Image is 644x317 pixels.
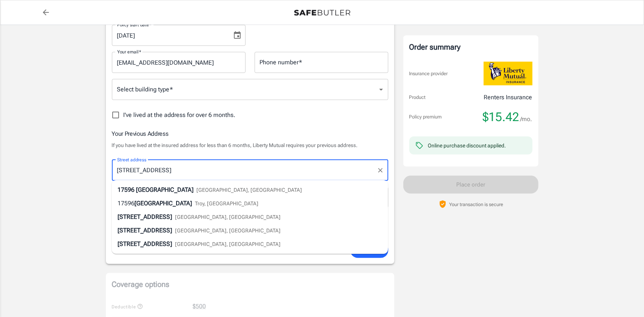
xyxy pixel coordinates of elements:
[195,200,258,206] span: Troy, [GEOGRAPHIC_DATA]
[134,200,192,207] span: [GEOGRAPHIC_DATA]
[175,228,281,234] span: [GEOGRAPHIC_DATA], [GEOGRAPHIC_DATA]
[117,49,141,55] label: Your email
[409,41,532,53] div: Order summary
[112,129,388,138] h6: Your Previous Address
[136,186,193,193] span: [GEOGRAPHIC_DATA]
[112,141,388,149] p: If you have lived at the insured address for less than 6 months, Liberty Mutual requires your pre...
[230,28,245,43] button: Choose date, selected date is Sep 4, 2025
[409,70,448,77] p: Insurance provider
[118,213,172,220] span: [STREET_ADDRESS]
[294,10,350,16] img: Back to quotes
[375,165,386,176] button: Clear
[112,25,227,46] input: MM/DD/YYYY
[118,240,172,247] span: [STREET_ADDRESS]
[175,214,281,220] span: [GEOGRAPHIC_DATA], [GEOGRAPHIC_DATA]
[449,201,504,208] p: Your transaction is secure
[117,156,146,163] label: Street address
[118,227,172,234] span: [STREET_ADDRESS]
[409,113,442,121] p: Policy premium
[118,200,134,207] span: 17596
[483,109,519,124] span: $15.42
[520,114,532,124] span: /mo.
[38,5,53,20] a: back to quotes
[409,94,426,101] p: Product
[484,93,532,102] p: Renters Insurance
[196,187,302,193] span: [GEOGRAPHIC_DATA], [GEOGRAPHIC_DATA]
[255,52,388,73] input: Enter number
[112,52,246,73] input: Enter email
[118,186,134,193] span: 17596
[484,62,532,85] img: Liberty Mutual
[175,241,281,247] span: [GEOGRAPHIC_DATA], [GEOGRAPHIC_DATA]
[124,111,236,120] span: I've lived at the address for over 6 months.
[428,142,506,149] div: Online purchase discount applied.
